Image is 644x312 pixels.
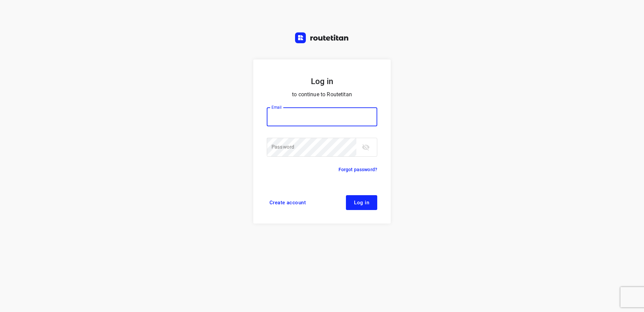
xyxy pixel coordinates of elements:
[267,195,309,210] a: Create account
[359,140,373,154] button: toggle password visibility
[269,200,306,205] span: Create account
[339,165,377,174] a: Forgot password?
[295,32,349,43] img: Routetitan
[267,90,377,99] p: to continue to Routetitan
[267,76,377,87] h5: Log in
[354,200,369,205] span: Log in
[295,32,349,45] a: Routetitan
[346,195,377,210] button: Log in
